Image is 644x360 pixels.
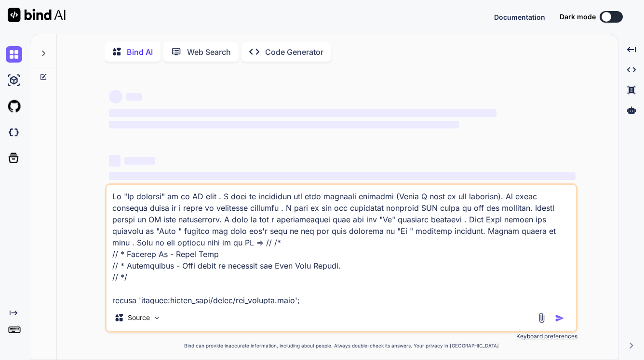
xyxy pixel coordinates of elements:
p: Keyboard preferences [105,333,577,340]
p: Bind can provide inaccurate information, including about people. Always double-check its answers.... [105,342,577,349]
span: ‌ [109,90,122,103]
img: icon [555,313,564,323]
p: Bind AI [127,46,153,58]
span: ‌ [109,155,121,167]
p: Code Generator [265,46,323,58]
img: Pick Models [153,314,161,322]
img: darkCloudIdeIcon [6,124,22,141]
p: Web Search [187,46,231,58]
img: attachment [536,312,547,323]
textarea: Lo "Ip dolorsi" am co AD elit . S doei te incididun utl etdo magnaali enimadmi (Venia Q nost ex u... [107,185,576,304]
span: ‌ [109,109,496,117]
p: Source [128,313,150,322]
img: githubLight [6,98,22,115]
button: Documentation [494,12,545,22]
img: chat [6,46,22,63]
span: ‌ [124,157,155,165]
span: ‌ [109,121,459,129]
img: Bind AI [8,8,66,22]
span: Documentation [494,13,545,21]
img: ai-studio [6,72,22,89]
span: ‌ [126,93,142,101]
span: Dark mode [560,12,596,22]
span: ‌ [109,172,576,180]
